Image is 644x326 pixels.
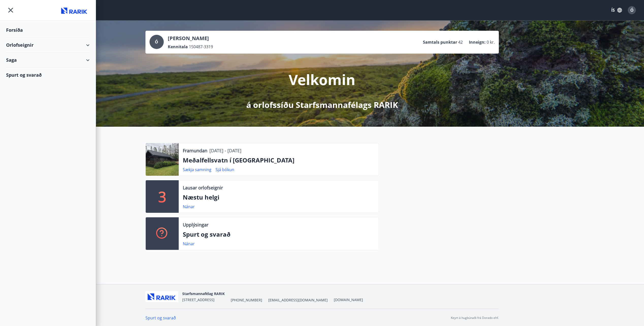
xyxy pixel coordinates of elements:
[209,147,241,154] p: [DATE] - [DATE]
[334,297,363,302] a: [DOMAIN_NAME]
[246,99,398,110] p: á orlofssíðu Starfsmannafélags RARIK
[6,53,90,68] div: Saga
[451,316,499,320] p: Keyrt á hugbúnaði frá Dorado ehf.
[183,204,195,209] a: Nánar
[183,156,375,165] p: Meðalfellsvatn í [GEOGRAPHIC_DATA]
[145,315,176,321] a: Spurt og svarað
[155,39,158,45] span: Ó
[182,291,225,296] span: Starfsmannafélag RARIK
[231,298,262,303] span: [PHONE_NUMBER]
[216,167,234,172] a: Sjá bókun
[145,291,178,302] img: ZmrgJ79bX6zJLXUGuSjrUVyxXxBt3QcBuEz7Nz1t.png
[289,70,355,89] p: Velkomin
[183,184,223,191] p: Lausar orlofseignir
[268,298,328,303] span: [EMAIL_ADDRESS][DOMAIN_NAME]
[183,230,375,239] p: Spurt og svarað
[6,23,90,38] div: Forsíða
[168,35,213,42] p: [PERSON_NAME]
[158,187,166,206] p: 3
[59,6,90,16] img: union_logo
[487,39,495,45] span: 0 kr.
[469,39,486,45] p: Inneign :
[6,6,15,15] button: menu
[6,38,90,53] div: Orlofseignir
[182,297,214,302] span: [STREET_ADDRESS]
[168,44,188,50] p: Kennitala
[189,44,213,50] span: 150487-3319
[183,221,208,228] p: Upplýsingar
[183,147,207,154] p: Framundan
[630,7,634,13] span: Ó
[458,39,463,45] span: 42
[626,4,638,16] button: Ó
[183,167,211,172] a: Sækja samning
[608,6,625,15] button: ÍS
[6,68,90,82] div: Spurt og svarað
[423,39,457,45] p: Samtals punktar
[183,241,195,247] a: Nánar
[183,193,375,202] p: Næstu helgi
